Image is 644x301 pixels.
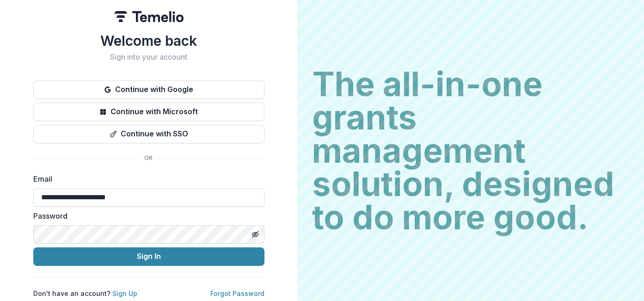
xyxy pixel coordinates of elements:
label: Email [33,173,259,184]
a: Forgot Password [210,289,264,297]
button: Continue with Google [33,80,264,99]
a: Sign Up [112,289,137,297]
img: Temelio [114,11,184,22]
button: Sign In [33,247,264,266]
h1: Welcome back [33,32,264,49]
button: Toggle password visibility [248,227,263,242]
p: Don't have an account? [33,289,137,298]
h2: Sign into your account [33,53,264,61]
button: Continue with SSO [33,125,264,143]
label: Password [33,210,259,221]
button: Continue with Microsoft [33,103,264,121]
